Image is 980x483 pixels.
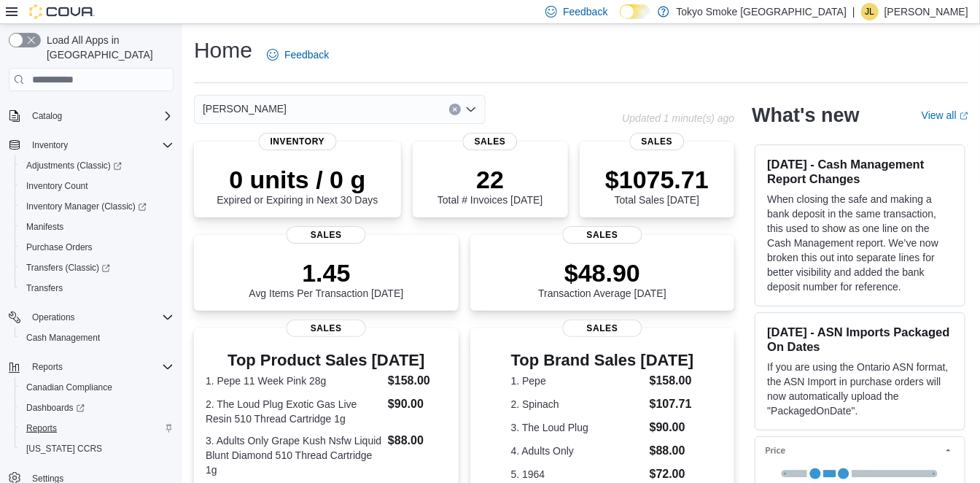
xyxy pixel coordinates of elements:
[20,198,152,215] a: Inventory Manager (Classic)
[511,420,644,435] dt: 3. The Loud Plug
[29,4,95,19] img: Cova
[861,3,879,20] div: Jenefer Luchies
[20,399,174,417] span: Dashboards
[259,133,337,150] span: Inventory
[15,217,179,237] button: Manifests
[20,239,98,256] a: Purchase Orders
[622,112,734,124] p: Updated 1 minute(s) ago
[206,352,447,369] h3: Top Product Sales [DATE]
[20,420,174,437] span: Reports
[15,176,179,196] button: Inventory Count
[630,133,685,150] span: Sales
[20,279,69,297] a: Transfers
[20,157,128,174] a: Adjustments (Classic)
[15,328,179,348] button: Cash Management
[15,398,179,418] a: Dashboards
[20,329,174,347] span: Cash Management
[26,107,174,125] span: Catalog
[26,136,174,154] span: Inventory
[650,419,694,436] dd: $90.00
[605,165,709,194] p: $1075.71
[32,361,63,373] span: Reports
[26,443,102,455] span: [US_STATE] CCRS
[767,157,953,186] h3: [DATE] - Cash Management Report Changes
[26,136,74,154] button: Inventory
[511,467,644,482] dt: 5. 1964
[26,358,174,376] span: Reports
[650,442,694,460] dd: $88.00
[284,47,329,62] span: Feedback
[206,397,382,426] dt: 2. The Loud Plug Exotic Gas Live Resin 510 Thread Cartridge 1g
[650,395,694,413] dd: $107.71
[15,278,179,298] button: Transfers
[287,226,366,244] span: Sales
[20,198,174,215] span: Inventory Manager (Classic)
[15,155,179,176] a: Adjustments (Classic)
[261,40,335,69] a: Feedback
[217,165,378,194] p: 0 units / 0 g
[20,279,174,297] span: Transfers
[511,397,644,411] dt: 2. Spinach
[3,106,179,126] button: Catalog
[26,107,68,125] button: Catalog
[15,196,179,217] a: Inventory Manager (Classic)
[922,109,968,121] a: View allExternal link
[287,320,366,337] span: Sales
[32,312,75,323] span: Operations
[26,241,93,253] span: Purchase Orders
[388,372,447,390] dd: $158.00
[26,221,63,233] span: Manifests
[217,165,378,206] div: Expired or Expiring in Next 30 Days
[511,352,694,369] h3: Top Brand Sales [DATE]
[884,3,968,20] p: [PERSON_NAME]
[26,358,69,376] button: Reports
[620,19,621,20] span: Dark Mode
[249,258,403,299] div: Avg Items Per Transaction [DATE]
[3,135,179,155] button: Inventory
[206,374,382,388] dt: 1. Pepe 11 Week Pink 28g
[20,177,94,195] a: Inventory Count
[15,418,179,438] button: Reports
[20,399,90,417] a: Dashboards
[437,165,542,206] div: Total # Invoices [DATE]
[463,133,518,150] span: Sales
[20,420,63,437] a: Reports
[511,444,644,458] dt: 4. Adults Only
[20,259,116,277] a: Transfers (Classic)
[511,374,644,388] dt: 1. Pepe
[26,382,112,393] span: Canadian Compliance
[26,160,122,171] span: Adjustments (Classic)
[3,357,179,377] button: Reports
[563,320,642,337] span: Sales
[388,395,447,413] dd: $90.00
[437,165,542,194] p: 22
[20,157,174,174] span: Adjustments (Classic)
[538,258,666,299] div: Transaction Average [DATE]
[15,377,179,398] button: Canadian Compliance
[767,325,953,354] h3: [DATE] - ASN Imports Packaged On Dates
[26,282,63,294] span: Transfers
[32,110,62,122] span: Catalog
[767,360,953,418] p: If you are using the Ontario ASN format, the ASN Import in purchase orders will now automatically...
[20,379,118,396] a: Canadian Compliance
[388,432,447,449] dd: $88.00
[15,237,179,258] button: Purchase Orders
[249,258,403,287] p: 1.45
[752,104,859,127] h2: What's new
[26,422,57,434] span: Reports
[26,180,88,192] span: Inventory Count
[563,226,642,244] span: Sales
[563,4,607,19] span: Feedback
[677,3,847,20] p: Tokyo Smoke [GEOGRAPHIC_DATA]
[620,4,650,20] input: Dark Mode
[465,104,477,115] button: Open list of options
[449,104,461,115] button: Clear input
[26,402,85,414] span: Dashboards
[20,440,174,457] span: Washington CCRS
[960,112,968,120] svg: External link
[26,309,174,326] span: Operations
[20,239,174,256] span: Purchase Orders
[194,36,252,65] h1: Home
[650,372,694,390] dd: $158.00
[20,177,174,195] span: Inventory Count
